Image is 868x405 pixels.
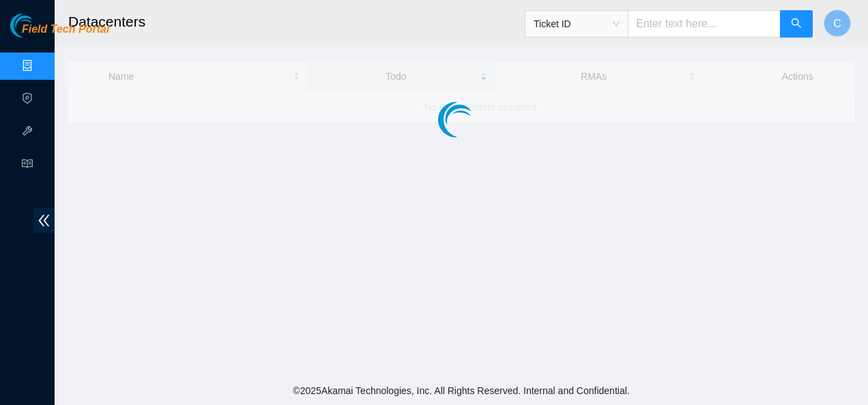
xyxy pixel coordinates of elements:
input: Enter text here... [628,10,781,37]
span: double-left [33,208,55,233]
a: Akamai TechnologiesField Tech Portal [10,25,109,42]
button: search [780,10,813,37]
span: read [22,152,33,179]
button: C [824,10,851,37]
span: C [833,15,841,32]
span: Ticket ID [534,14,620,34]
img: Akamai Technologies [10,14,69,37]
span: search [791,18,802,31]
footer: © 2025 Akamai Technologies, Inc. All Rights Reserved. Internal and Confidential. [55,376,868,405]
span: Field Tech Portal [22,23,109,36]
